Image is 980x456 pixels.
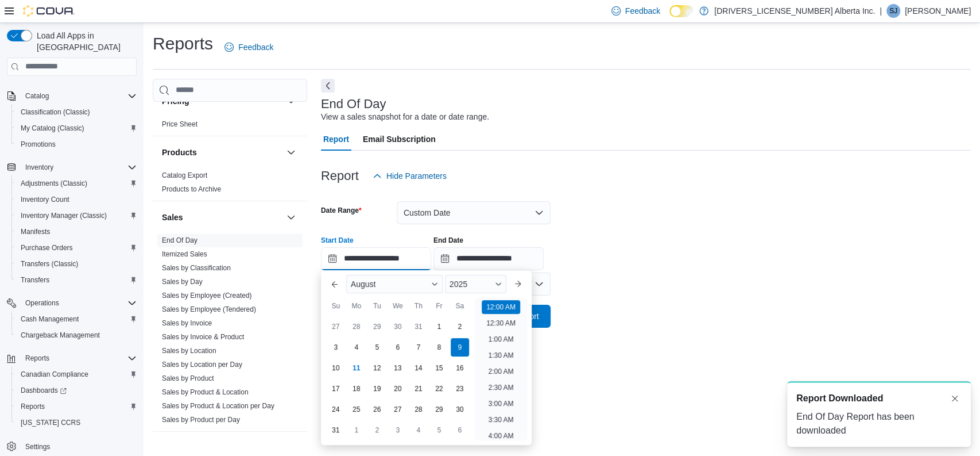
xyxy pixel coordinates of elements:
span: Inventory Manager (Classic) [16,209,137,223]
span: Inventory [25,163,53,172]
div: day-7 [409,338,428,357]
span: My Catalog (Classic) [16,121,137,135]
span: My Catalog (Classic) [21,124,84,133]
div: day-10 [327,359,345,377]
div: day-6 [451,421,469,439]
div: day-23 [451,380,469,398]
span: Load All Apps in [GEOGRAPHIC_DATA] [32,30,137,53]
div: day-15 [430,359,448,377]
div: August, 2025 [326,316,470,440]
a: Price Sheet [162,120,197,128]
li: 4:00 AM [483,429,518,443]
div: day-20 [389,380,407,398]
a: Dashboards [16,384,71,397]
span: Settings [21,439,137,453]
span: Purchase Orders [16,241,137,255]
a: Sales by Product & Location per Day [162,402,274,410]
a: Feedback [220,36,278,59]
div: day-28 [347,317,366,336]
button: Next month [509,275,527,293]
span: Feedback [625,5,660,17]
span: Chargeback Management [16,328,137,342]
a: Sales by Product per Day [162,416,240,424]
li: 2:00 AM [483,365,518,378]
div: Mo [347,297,366,315]
li: 1:30 AM [483,348,518,362]
span: Dashboards [21,386,67,395]
h3: Products [162,147,197,158]
div: day-29 [430,400,448,419]
a: Transfers (Classic) [16,257,83,271]
a: Canadian Compliance [16,367,93,381]
a: [US_STATE] CCRS [16,416,85,430]
span: Sales by Invoice & Product [162,332,244,342]
button: Sales [162,212,282,223]
div: day-30 [451,400,469,419]
div: Notification [796,392,962,405]
div: day-5 [430,421,448,439]
li: 12:30 AM [482,316,520,330]
div: Sales [153,233,307,431]
div: Tu [368,297,386,315]
a: Sales by Day [162,278,203,286]
div: day-31 [409,317,428,336]
button: Manifests [11,224,141,240]
span: Manifests [21,227,50,236]
span: Washington CCRS [16,416,137,430]
span: Sales by Product & Location per Day [162,401,274,411]
p: [PERSON_NAME] [905,4,971,18]
div: day-8 [430,338,448,357]
h3: End Of Day [321,97,386,111]
div: Button. Open the month selector. August is currently selected. [346,275,443,293]
a: Promotions [16,137,60,151]
h3: Report [321,169,359,183]
div: day-5 [368,338,386,357]
button: Canadian Compliance [11,366,141,382]
button: Reports [21,351,54,365]
button: Operations [21,296,64,310]
a: Inventory Count [16,193,74,206]
a: Sales by Location [162,347,216,355]
a: Purchase Orders [16,241,78,255]
span: Transfers [21,275,49,285]
a: Sales by Employee (Created) [162,292,252,300]
button: Hide Parameters [368,164,451,187]
span: Report [323,128,349,151]
div: day-11 [347,359,366,377]
span: Dark Mode [669,17,670,18]
button: Previous Month [326,275,344,293]
div: day-1 [430,317,448,336]
span: Itemized Sales [162,250,207,259]
span: Adjustments (Classic) [16,177,137,190]
a: Cash Management [16,312,83,326]
button: Custom Date [397,201,551,224]
div: day-16 [451,359,469,377]
a: Sales by Invoice & Product [162,333,244,341]
a: Reports [16,400,49,413]
p: [DRIVERS_LICENSE_NUMBER] Alberta Inc. [714,4,875,18]
span: Cash Management [16,312,137,326]
span: Sales by Employee (Created) [162,291,252,300]
button: Purchase Orders [11,240,141,256]
label: End Date [433,236,463,245]
label: Date Range [321,206,362,215]
a: Sales by Employee (Tendered) [162,305,256,313]
button: Chargeback Management [11,327,141,343]
h1: Reports [153,32,213,55]
span: Inventory Manager (Classic) [21,211,107,220]
div: day-25 [347,400,366,419]
button: Catalog [21,89,53,103]
button: Sales [284,210,298,224]
div: day-24 [327,400,345,419]
button: Next [321,79,335,93]
a: Transfers [16,273,54,287]
span: Cash Management [21,315,79,324]
div: day-1 [347,421,366,439]
div: Steve Jones [886,4,900,18]
span: Reports [16,400,137,413]
span: Sales by Classification [162,263,231,273]
span: Reports [25,354,49,363]
div: day-2 [451,317,469,336]
span: Inventory [21,160,137,174]
span: Classification (Classic) [21,108,90,117]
